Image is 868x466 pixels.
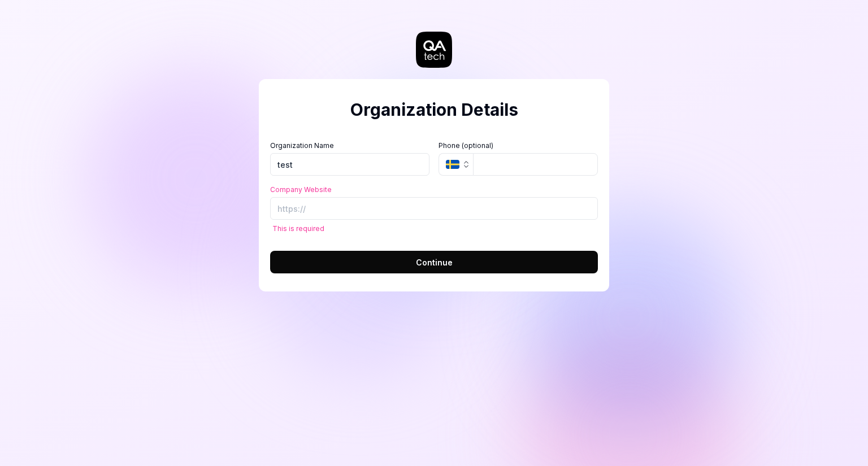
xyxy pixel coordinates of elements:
[416,256,453,268] span: Continue
[270,185,598,195] label: Company Website
[272,223,324,234] span: This is required
[270,197,598,220] input: https://
[270,97,598,123] h2: Organization Details
[270,141,429,151] label: Organization Name
[270,251,598,273] button: Continue
[439,141,598,151] label: Phone (optional)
